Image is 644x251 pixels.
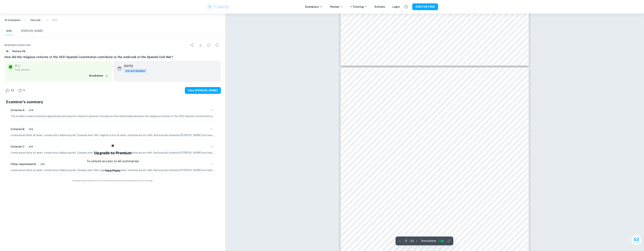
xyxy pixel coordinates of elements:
[15,68,109,71] span: Fully verified
[5,43,30,47] span: Research question
[124,64,144,68] h6: [DATE]
[11,108,24,112] h6: Criterion A
[5,87,16,93] div: Like
[631,235,642,245] button: Ask Clai
[5,49,10,53] span: IA
[5,49,10,54] a: IA
[9,89,16,92] span: 34
[15,64,17,68] p: 7
[412,3,438,10] button: JOIN FOR FREE
[374,5,385,9] a: Schools
[17,87,27,93] div: Dislike
[11,49,27,54] a: History-HL
[197,41,204,49] div: Download
[213,41,221,49] div: Report issue
[305,5,323,9] p: Exemplars
[94,150,131,156] h5: Upgrade to Premium
[5,18,21,22] a: IA Exemplars
[205,41,213,49] div: Bookmark
[11,49,27,53] span: History-HL
[30,18,42,22] p: How did the religious reforms of the 1931 Spanish Constitution contribute to the outbreak of the ...
[185,87,221,94] button: View [PERSON_NAME]
[403,4,409,10] button: Help and Feedback
[21,27,43,35] button: [PERSON_NAME]
[352,5,367,9] a: Tutoring
[5,27,14,35] button: Info
[124,69,147,73] span: Current Syllabus
[330,5,343,9] p: Review
[6,99,219,105] h5: Examiner's summary
[87,159,139,164] p: To unlock access to all summaries
[392,5,400,9] a: Login
[410,239,414,243] p: / 13
[206,3,230,11] img: Clastify logo
[88,73,109,79] button: Breakdown
[188,41,196,49] div: Share
[21,89,27,92] span: 3
[5,179,221,182] span: Example of past student work. For reference on structure and expectations only. Do not copy.
[5,55,221,59] h6: How did the religious reforms of the 1931 Spanish Constitution contribute to the outbreak of the ...
[18,64,21,68] a: Grade fully verified
[421,239,436,243] span: Annotations
[11,114,215,118] p: The student clearly stated an appropriate and specific research question focused on the relations...
[52,18,57,22] p: Info
[124,69,147,73] div: This exemplar is based on the current syllabus. Feel free to refer to it for inspiration/ideas wh...
[28,108,34,112] span: 4/6
[101,167,124,174] button: View Plans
